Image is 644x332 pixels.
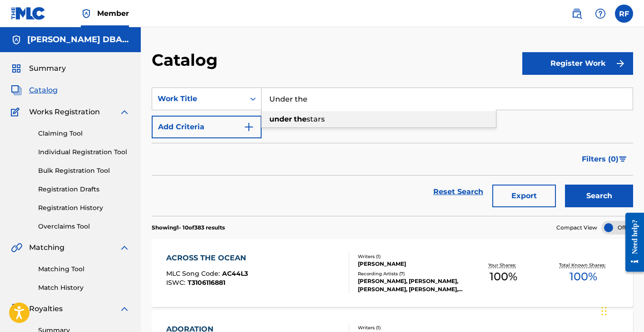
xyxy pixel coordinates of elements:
img: 9d2ae6d4665cec9f34b9.svg [243,122,254,132]
span: 100 % [570,269,597,285]
a: SummarySummary [11,63,66,74]
div: User Menu [615,5,633,23]
img: help [595,8,606,19]
img: Royalties [11,303,22,314]
img: Accounts [11,34,22,45]
span: T3106116881 [188,278,225,287]
span: Matching [29,242,64,253]
h5: RYAN FARISH DBA FARISH MUSIC INTERNATIONAL [27,34,130,45]
a: Matching Tool [38,264,130,274]
img: Summary [11,63,22,74]
button: Add Criteria [152,116,262,138]
div: ACROSS THE OCEAN [166,253,251,264]
a: Public Search [568,5,586,23]
img: search [571,8,582,19]
img: expand [119,107,130,117]
span: Filters ( 0 ) [582,154,619,165]
iframe: Resource Center [619,203,644,281]
img: Matching [11,242,22,253]
span: 100 % [490,269,517,285]
div: Writers ( 1 ) [358,253,464,260]
div: Recording Artists ( 7 ) [358,270,464,277]
div: [PERSON_NAME], [PERSON_NAME], [PERSON_NAME], [PERSON_NAME], [PERSON_NAME] [358,277,464,293]
span: Catalog [29,85,58,96]
a: CatalogCatalog [11,85,58,96]
p: Your Shares: [488,262,518,269]
button: Search [565,185,633,207]
img: Works Registration [11,107,23,117]
span: Royalties [29,303,63,314]
img: Catalog [11,85,22,96]
div: Drag [601,298,607,325]
img: expand [119,242,130,253]
a: Claiming Tool [38,129,130,138]
img: MLC Logo [11,7,46,20]
a: Registration History [38,203,130,213]
p: Showing 1 - 10 of 383 results [152,224,225,232]
span: Works Registration [29,107,100,117]
a: Individual Registration Tool [38,147,130,157]
a: Bulk Registration Tool [38,166,130,176]
a: Reset Search [429,182,488,202]
div: Writers ( 1 ) [358,324,464,331]
img: expand [119,303,130,314]
strong: under [269,115,292,123]
span: ISWC : [166,278,188,287]
span: MLC Song Code : [166,269,222,278]
a: ACROSS THE OCEANMLC Song Code:AC44L3ISWC:T3106116881Writers (1)[PERSON_NAME]Recording Artists (7)... [152,239,633,307]
iframe: Chat Widget [599,288,644,332]
h2: Catalog [152,50,222,70]
img: filter [619,156,627,162]
a: Overclaims Tool [38,222,130,231]
a: Match History [38,283,130,293]
span: stars [307,115,325,123]
button: Export [492,185,556,207]
form: Search Form [152,88,633,216]
span: Member [97,8,129,19]
button: Register Work [522,52,633,75]
img: Top Rightsholder [81,8,92,19]
a: Registration Drafts [38,185,130,194]
span: Compact View [556,224,597,232]
p: Total Known Shares: [559,262,608,269]
div: Work Title [158,93,239,104]
span: AC44L3 [222,269,248,278]
div: [PERSON_NAME] [358,260,464,268]
img: f7272a7cc735f4ea7f67.svg [615,58,626,69]
button: Filters (0) [576,148,633,171]
strong: the [294,115,307,123]
span: Summary [29,63,66,74]
div: Help [591,5,609,23]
